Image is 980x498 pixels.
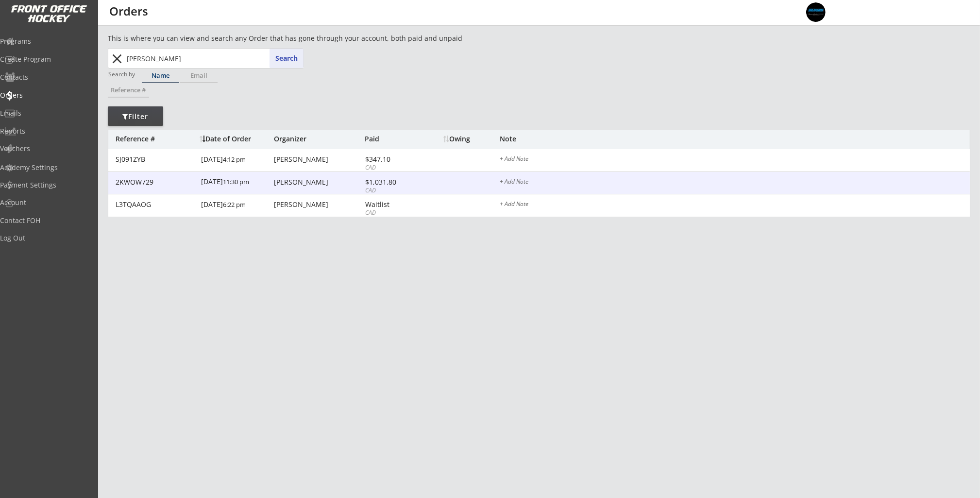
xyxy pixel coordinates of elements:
[365,179,417,186] div: $1,031.80
[180,72,218,79] div: Email
[365,209,417,217] div: CAD
[443,136,499,142] div: Owing
[108,34,518,43] div: This is where you can view and search any Order that has gone through your account, both paid and...
[274,179,362,186] div: [PERSON_NAME]
[108,71,136,77] div: Search by
[201,149,271,171] div: [DATE]
[116,201,195,208] div: L3TQAAOG
[365,201,417,208] div: Waitlist
[108,112,163,121] div: Filter
[201,172,271,194] div: [DATE]
[201,194,271,216] div: [DATE]
[274,156,362,163] div: [PERSON_NAME]
[223,155,246,164] font: 4:12 pm
[500,201,970,209] div: + Add Note
[365,187,417,195] div: CAD
[223,200,246,209] font: 6:22 pm
[116,179,195,186] div: 2KWOW729
[500,136,970,142] div: Note
[274,136,362,142] div: Organizer
[200,136,271,142] div: Date of Order
[116,156,195,163] div: SJ091ZYB
[108,87,149,93] div: Reference #
[270,49,304,68] button: Search
[223,177,249,186] font: 11:30 pm
[365,164,417,172] div: CAD
[274,201,362,208] div: [PERSON_NAME]
[109,51,125,67] button: close
[125,49,304,68] input: Start typing name...
[500,179,970,187] div: + Add Note
[500,156,970,164] div: + Add Note
[365,156,417,163] div: $347.10
[116,136,195,142] div: Reference #
[142,72,179,79] div: Name
[365,136,417,142] div: Paid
